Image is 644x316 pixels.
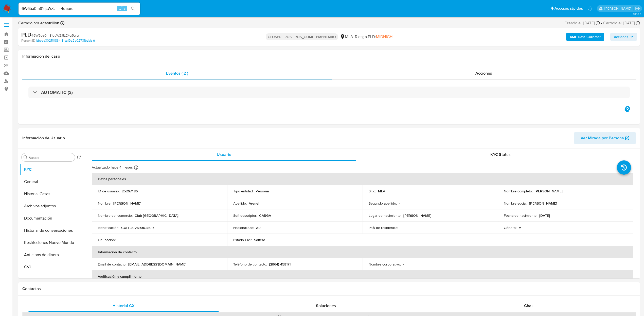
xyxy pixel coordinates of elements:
[39,20,59,26] b: ecastrillon
[113,201,141,206] p: [PERSON_NAME]
[135,213,178,218] p: Club [GEOGRAPHIC_DATA]
[20,212,83,224] button: Documentación
[399,201,400,206] p: -
[92,173,633,185] th: Datos personales
[117,6,121,11] span: ⌥
[20,261,83,273] button: CVU
[369,201,397,206] p: Segundo apellido :
[316,303,336,309] span: Soluciones
[233,238,252,242] p: Estado Civil :
[41,90,73,95] h3: AUTOMATIC (2)
[581,132,624,144] span: Ver Mirada por Persona
[369,189,376,193] p: Sitio :
[564,20,600,26] div: Creado el: [DATE]
[256,189,269,193] p: Persona
[22,136,65,141] h1: Información de Usuario
[118,238,119,242] p: -
[36,38,95,43] a: bbbae30250864181ca19a2a02731bdab
[128,262,186,267] p: [EMAIL_ADDRESS][DOMAIN_NAME]
[22,54,636,59] h1: Información del caso
[475,70,492,76] span: Acciones
[98,189,120,193] p: ID de usuario :
[20,224,83,237] button: Historial de conversaciones
[566,33,604,41] button: AML Data Collector
[504,189,533,193] p: Nombre completo :
[604,6,633,11] p: jessica.fukman@mercadolibre.com
[588,6,592,11] a: Notificaciones
[98,262,126,267] p: Email de contacto :
[217,152,231,157] span: Usuario
[19,5,140,12] input: Buscar usuario o caso...
[266,33,338,40] p: CLOSED - ROS - ROS_COMPLEMENTARIO
[369,213,401,218] p: Lugar de nacimiento :
[233,213,257,218] p: Soft descriptor :
[504,201,527,206] p: Nombre social :
[21,38,35,43] b: Person ID
[20,188,83,200] button: Historial Casos
[233,225,254,230] p: Nacionalidad :
[539,213,550,218] p: [DATE]
[92,165,133,170] p: Actualizado hace 4 meses
[369,225,398,230] p: País de residencia :
[24,155,28,159] button: Buscar
[635,6,640,11] a: Salir
[610,33,637,41] button: Acciones
[29,155,73,160] input: Buscar
[355,34,392,40] span: Riesgo PLD:
[524,303,533,309] span: Chat
[20,237,83,249] button: Restricciones Nuevo Mundo
[403,213,431,218] p: [PERSON_NAME]
[403,262,404,267] p: -
[98,213,133,218] p: Nombre del comercio :
[535,189,563,193] p: [PERSON_NAME]
[259,213,271,218] p: CARGA
[92,270,633,282] th: Verificación y cumplimiento
[20,249,83,261] button: Anticipos de dinero
[77,155,81,161] button: Volver al orden por defecto
[554,6,583,11] span: Accesos rápidos
[340,34,353,40] div: MLA
[254,238,265,242] p: Soltero
[614,33,628,41] span: Acciones
[124,6,126,11] span: s
[529,201,557,206] p: [PERSON_NAME]
[166,70,188,76] span: Eventos ( 2 )
[504,225,516,230] p: Género :
[249,201,259,206] p: Arenel
[21,30,31,39] b: PLD
[121,225,154,230] p: CUIT 20269002809
[490,152,511,157] span: KYC Status
[113,303,135,309] span: Historial CX
[400,225,401,230] p: -
[603,20,640,26] div: Cerrado el: [DATE]
[18,20,59,26] span: Cerrado por
[570,33,601,41] b: AML Data Collector
[20,273,83,285] button: Cruces y Relaciones
[504,213,537,218] p: Fecha de nacimiento :
[233,201,247,206] p: Apellido :
[20,200,83,212] button: Archivos adjuntos
[31,33,80,38] span: # 6W6ba0m81qcWZJlLE4u5uruI
[601,20,602,26] span: -
[256,225,261,230] p: AR
[518,225,522,230] p: M
[98,201,111,206] p: Nombre :
[128,5,138,12] button: search-icon
[378,189,385,193] p: MLA
[92,246,633,258] th: Información de contacto
[233,262,267,267] p: Teléfono de contacto :
[269,262,291,267] p: (2964) 459171
[20,163,83,176] button: KYC
[369,262,401,267] p: Nombre corporativo :
[98,225,119,230] p: Identificación :
[122,189,138,193] p: 25267486
[233,189,254,193] p: Tipo entidad :
[98,238,116,242] p: Ocupación :
[376,34,392,40] span: MIDHIGH
[20,176,83,188] button: General
[28,87,630,98] div: AUTOMATIC (2)
[574,132,636,144] button: Ver Mirada por Persona
[22,286,636,291] h1: Contactos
